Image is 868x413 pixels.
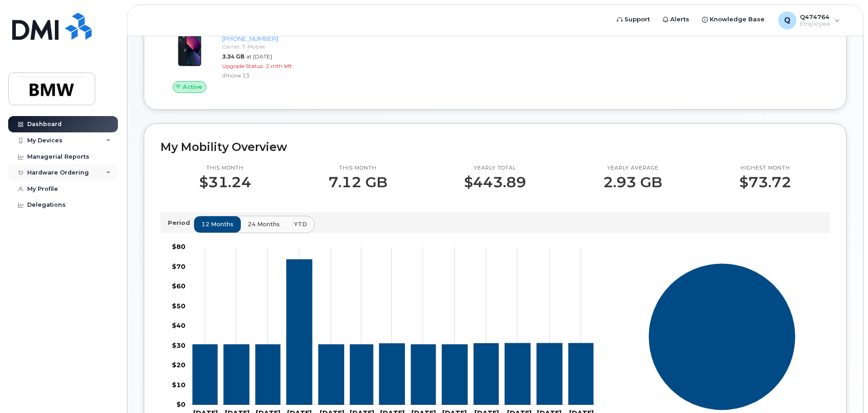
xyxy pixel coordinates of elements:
p: $443.89 [464,174,526,190]
iframe: Messenger Launcher [829,374,861,406]
img: image20231002-3703462-1ig824h.jpeg [168,29,211,72]
span: Q [784,15,790,26]
p: $31.24 [199,174,251,190]
span: 2 mth left [266,63,292,69]
a: Alerts [656,10,696,29]
span: YTD [294,220,307,228]
div: Carrier: T-Mobile [222,43,316,50]
span: Knowledge Base [710,15,765,24]
a: Support [610,10,656,29]
tspan: $20 [172,361,185,369]
div: Q474764 [772,11,846,29]
span: Q474764 [800,13,830,20]
p: Yearly average [603,165,662,172]
span: at [DATE] [246,53,272,60]
div: iPhone 13 [222,72,316,79]
span: Active [183,83,202,91]
p: 7.12 GB [328,174,387,190]
tspan: $0 [176,400,185,408]
a: Active[PERSON_NAME][PHONE_NUMBER]Carrier: T-Mobile3.34 GBat [DATE]Upgrade Status:2 mth leftiPhone 13 [161,24,320,93]
tspan: $70 [172,262,185,270]
p: 2.93 GB [603,174,662,190]
h2: My Mobility Overview [161,140,830,154]
tspan: $60 [172,282,185,290]
span: Upgrade Status: [222,63,264,69]
p: This month [328,165,387,172]
p: $73.72 [739,174,791,190]
a: Knowledge Base [696,10,771,29]
tspan: $10 [172,380,185,389]
div: [PHONE_NUMBER] [222,34,316,43]
p: This month [199,165,251,172]
span: 24 months [248,220,280,228]
p: Period [168,219,194,227]
p: Highest month [739,165,791,172]
tspan: $50 [172,301,185,310]
span: Employee [800,20,830,28]
span: 3.34 GB [222,53,244,60]
tspan: $80 [172,243,185,251]
p: Yearly total [464,165,526,172]
span: Support [624,15,650,24]
tspan: $30 [172,341,185,349]
g: Series [649,263,796,410]
span: Alerts [670,15,689,24]
tspan: $40 [172,321,185,330]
